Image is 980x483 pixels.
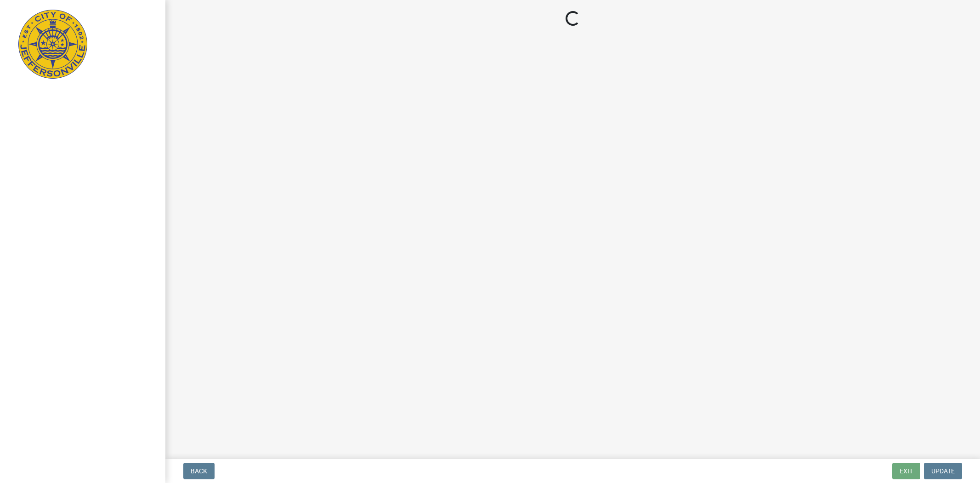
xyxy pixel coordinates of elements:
span: Update [931,467,955,475]
button: Exit [892,463,920,479]
button: Back [183,463,215,479]
button: Update [924,463,962,479]
img: City of Jeffersonville, Indiana [18,10,87,79]
span: Back [191,467,207,475]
